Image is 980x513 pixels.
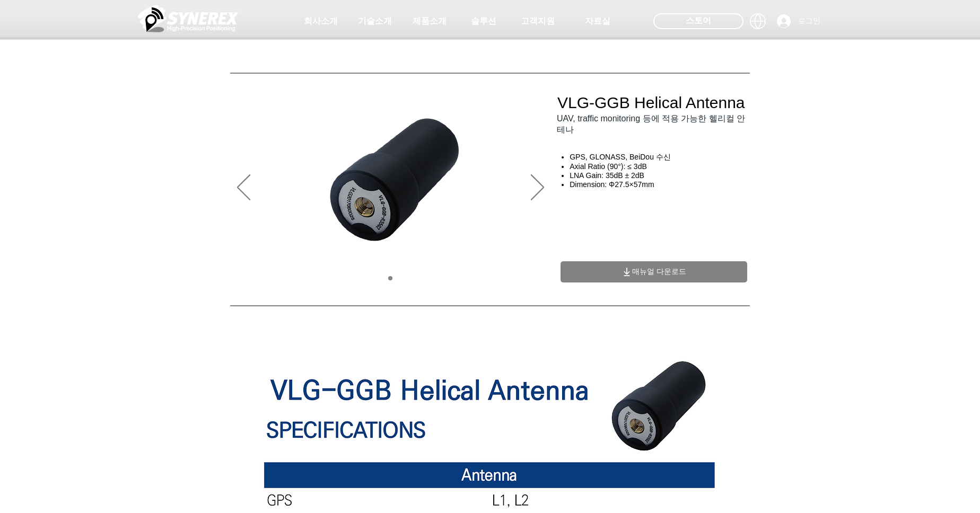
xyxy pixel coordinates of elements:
button: 이전 [237,174,250,202]
a: 01 [388,276,392,280]
img: VLG-GGB-R35Q2 Helical Antenna_ver2.png [324,117,469,245]
a: 기술소개 [348,11,401,32]
span: 매뉴얼 다운로드 [632,267,686,277]
a: 회사소개 [294,11,347,32]
span: 로그인 [794,16,824,26]
div: 스토어 [653,13,743,29]
span: 솔루션 [471,16,496,27]
span: 기술소개 [358,16,392,27]
button: 로그인 [769,11,828,31]
div: 슬라이드쇼 [230,82,550,294]
span: 스토어 [686,15,711,26]
span: Dimension: Φ27.5×57mm [570,180,654,189]
iframe: Wix Chat [858,467,980,513]
img: 씨너렉스_White_simbol_대지 1.png [138,3,239,34]
a: 고객지원 [511,11,564,32]
span: Axial Ratio (90°): ≤ 3dB [570,162,647,171]
span: LNA Gain: 35dB ± 2dB [570,171,644,180]
span: 고객지원 [521,16,555,27]
span: 회사소개 [304,16,338,27]
span: 제품소개 [413,16,447,27]
a: 매뉴얼 다운로드 [561,261,747,282]
a: 제품소개 [403,11,456,32]
nav: 슬라이드 [384,276,397,280]
button: 다음 [531,174,544,202]
a: 자료실 [571,11,624,32]
a: 솔루션 [457,11,510,32]
span: 자료실 [585,16,610,27]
